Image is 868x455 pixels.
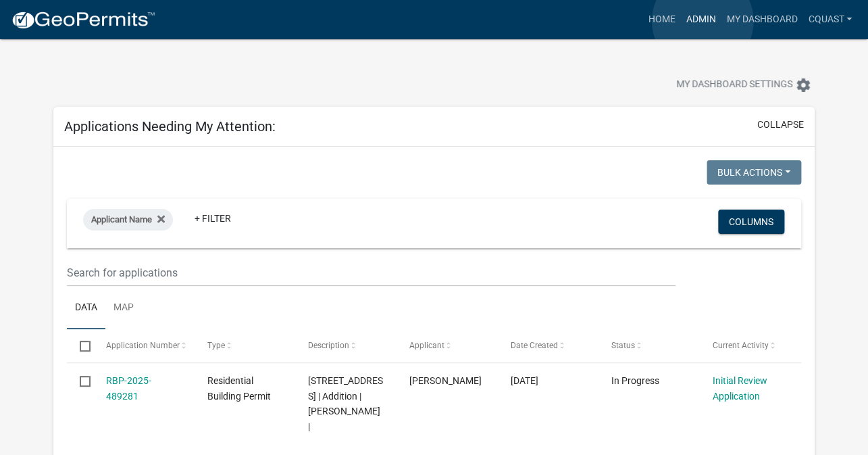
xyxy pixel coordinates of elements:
[207,375,270,402] span: Residential Building Permit
[721,7,802,32] a: My Dashboard
[611,375,659,386] span: In Progress
[184,206,242,231] a: + Filter
[308,375,383,432] span: 1013 3RD ST S | Addition | HEATHER M HANSEN |
[64,118,276,135] h5: Applications Needing My Attention:
[194,329,295,362] datatable-header-cell: Type
[700,329,801,362] datatable-header-cell: Current Activity
[757,118,804,132] button: collapse
[642,7,680,32] a: Home
[665,72,822,98] button: My Dashboard Settingssettings
[67,329,93,362] datatable-header-cell: Select
[676,77,792,93] span: My Dashboard Settings
[497,329,598,362] datatable-header-cell: Date Created
[409,375,482,386] span: Trent Schuffenhauer
[713,341,769,350] span: Current Activity
[207,341,224,350] span: Type
[91,214,152,224] span: Applicant Name
[93,329,195,362] datatable-header-cell: Application Number
[510,375,538,386] span: 10/07/2025
[67,287,105,330] a: Data
[680,7,721,32] a: Admin
[795,77,811,93] i: settings
[397,329,498,362] datatable-header-cell: Applicant
[105,287,142,330] a: Map
[598,329,700,362] datatable-header-cell: Status
[718,210,784,234] button: Columns
[308,341,349,350] span: Description
[67,259,675,287] input: Search for applications
[106,375,151,402] a: RBP-2025-489281
[510,341,557,350] span: Date Created
[611,341,635,350] span: Status
[295,329,397,362] datatable-header-cell: Description
[409,341,444,350] span: Applicant
[713,375,767,402] a: Initial Review Application
[707,160,801,185] button: Bulk Actions
[106,341,180,350] span: Application Number
[802,7,857,32] a: cquast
